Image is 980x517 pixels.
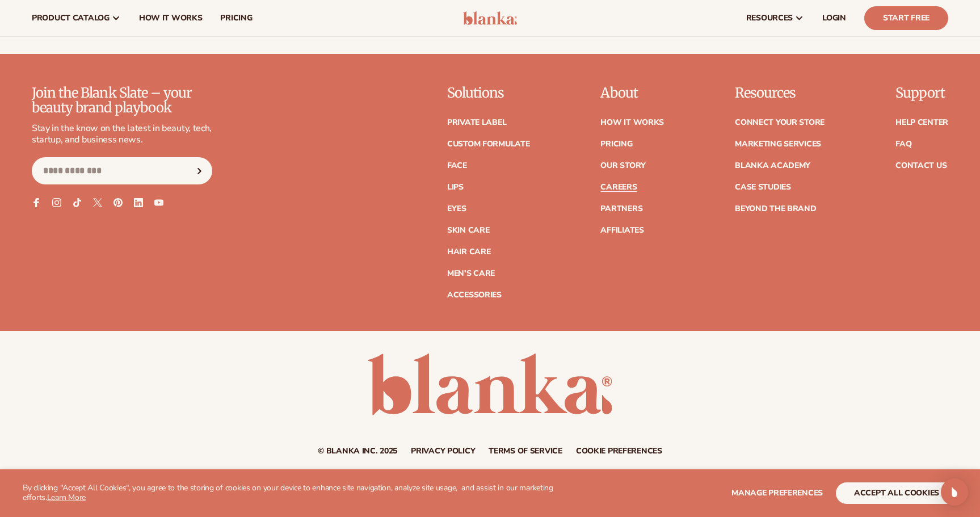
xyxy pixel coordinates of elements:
[187,157,212,184] button: Subscribe
[23,484,582,503] p: By clicking "Accept All Cookies", you agree to the storing of cookies on your device to enhance s...
[941,478,968,506] div: Open Intercom Messenger
[447,162,467,170] a: Face
[864,6,948,30] a: Start Free
[735,86,825,100] p: Resources
[220,14,252,23] span: pricing
[447,226,489,234] a: Skin Care
[447,140,530,148] a: Custom formulate
[822,14,846,23] span: LOGIN
[32,86,212,116] p: Join the Blank Slate – your beauty brand playbook
[447,183,464,191] a: Lips
[735,162,810,170] a: Blanka Academy
[447,270,495,278] a: Men's Care
[489,447,562,455] a: Terms of service
[746,14,793,23] span: resources
[139,14,203,23] span: How It Works
[735,205,817,213] a: Beyond the brand
[895,119,948,127] a: Help Center
[836,482,957,504] button: accept all cookies
[447,291,502,299] a: Accessories
[895,162,947,170] a: Contact Us
[600,119,664,127] a: How It Works
[600,162,645,170] a: Our Story
[447,205,466,213] a: Eyes
[731,487,823,498] span: Manage preferences
[735,119,825,127] a: Connect your store
[576,447,662,455] a: Cookie preferences
[600,226,643,234] a: Affiliates
[600,140,632,148] a: Pricing
[600,86,664,100] p: About
[318,445,397,456] small: © Blanka Inc. 2025
[47,492,86,503] a: Learn More
[463,11,517,25] img: logo
[735,183,791,191] a: Case Studies
[447,86,530,100] p: Solutions
[895,140,911,148] a: FAQ
[411,447,475,455] a: Privacy policy
[735,140,821,148] a: Marketing services
[447,248,490,256] a: Hair Care
[600,205,642,213] a: Partners
[447,119,506,127] a: Private label
[32,14,110,23] span: product catalog
[895,86,948,100] p: Support
[600,183,637,191] a: Careers
[731,482,823,504] button: Manage preferences
[32,123,212,146] p: Stay in the know on the latest in beauty, tech, startup, and business news.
